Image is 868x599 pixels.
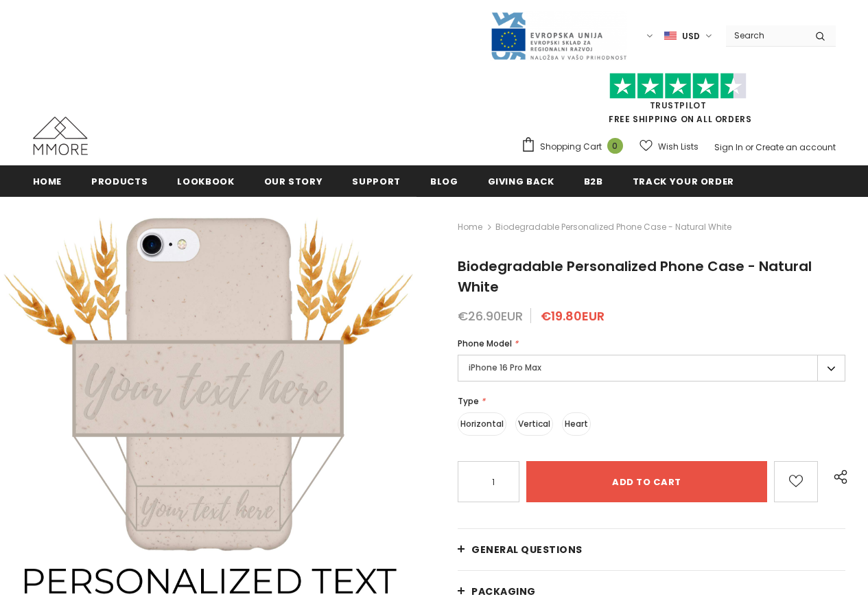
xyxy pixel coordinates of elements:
a: Trustpilot [650,99,707,111]
span: Blog [430,175,458,188]
span: Biodegradable Personalized Phone Case - Natural White [495,219,731,235]
a: Our Story [264,165,323,196]
label: iPhone 16 Pro Max [458,355,845,381]
span: Our Story [264,175,323,188]
img: USD [664,30,677,42]
a: support [352,165,401,196]
span: Home [33,175,62,188]
span: Shopping Cart [540,140,602,154]
a: Sign In [714,141,743,153]
span: 0 [607,138,623,154]
span: Lookbook [177,175,234,188]
span: €19.80EUR [541,307,605,325]
a: Javni Razpis [490,30,627,41]
a: Wish Lists [640,134,699,158]
label: Heart [562,412,591,436]
span: Wish Lists [658,140,699,154]
span: General Questions [471,543,583,556]
span: or [745,141,753,153]
a: Shopping Cart 0 [521,137,630,157]
a: Products [91,165,148,196]
img: MMORE Cases [33,117,88,155]
span: USD [682,30,700,43]
img: Javni Razpis [490,11,627,61]
a: Home [33,165,62,196]
span: Biodegradable Personalized Phone Case - Natural White [458,257,812,296]
a: Home [458,219,482,235]
a: B2B [584,165,603,196]
label: Vertical [515,412,553,436]
a: Lookbook [177,165,234,196]
img: Trust Pilot Stars [609,73,747,99]
span: Track your order [633,175,734,188]
span: B2B [584,175,603,188]
a: Giving back [488,165,554,196]
span: Giving back [488,175,554,188]
span: Phone Model [458,338,512,349]
a: Create an account [755,141,836,153]
a: Track your order [633,165,734,196]
span: Type [458,395,479,407]
span: support [352,175,401,188]
span: PACKAGING [471,585,536,598]
a: General Questions [458,529,845,570]
input: Search Site [726,25,805,45]
a: Blog [430,165,458,196]
span: €26.90EUR [458,307,523,325]
label: Horizontal [458,412,506,436]
span: Products [91,175,148,188]
input: Add to cart [526,461,767,502]
span: FREE SHIPPING ON ALL ORDERS [521,79,836,125]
